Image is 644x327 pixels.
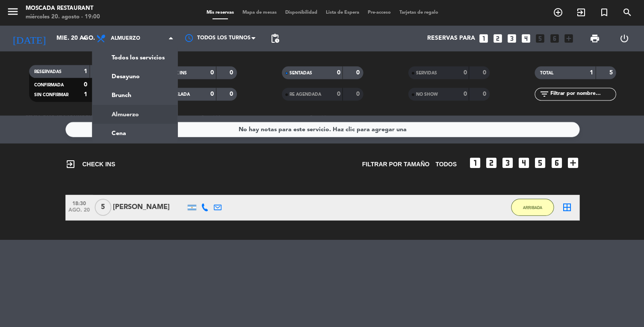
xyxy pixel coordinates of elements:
a: Todos los servicios [92,48,177,67]
i: filter_list [538,89,548,99]
i: add_circle_outline [552,7,562,18]
span: ago. 20 [68,207,90,217]
span: Pre-acceso [363,10,395,15]
span: pending_actions [269,33,280,44]
div: LOG OUT [609,26,638,51]
i: looks_two [491,33,502,44]
i: looks_one [477,33,488,44]
span: Lista de Espera [321,10,363,15]
div: miércoles 20. agosto - 19:00 [26,13,100,21]
span: CANCELADA [163,92,189,97]
span: RE AGENDADA [289,92,321,97]
a: Cena [92,124,177,142]
span: Reservas para [426,35,474,42]
span: RESERVADAS [34,70,62,74]
strong: 0 [84,82,87,88]
a: Desayuno [92,67,177,86]
i: looks_5 [534,33,545,44]
span: ARRIBADA [522,205,541,209]
i: looks_5 [532,156,546,169]
i: [DATE] [6,29,52,48]
span: print [588,33,599,44]
i: looks_6 [549,156,562,169]
i: turned_in_not [598,7,608,18]
i: exit_to_app [575,7,585,18]
span: Filtrar por tamaño [361,159,428,169]
span: TOTAL [539,71,552,75]
span: Almuerzo [110,35,140,41]
span: SERVIDAS [415,71,436,75]
span: 5 [95,198,111,215]
i: looks_two [484,156,497,169]
div: No hay notas para este servicio. Haz clic para agregar una [238,124,406,134]
i: looks_3 [500,156,514,169]
span: TODOS [434,159,456,169]
i: looks_6 [548,33,559,44]
strong: 1 [84,91,87,97]
strong: 0 [482,70,487,76]
strong: 0 [229,70,234,76]
strong: 0 [210,70,213,76]
span: Mapa de mesas [238,10,281,15]
span: SIN CONFIRMAR [34,93,68,97]
i: menu [6,5,19,18]
div: [PERSON_NAME] [112,201,185,212]
i: exit_to_app [65,159,76,169]
span: CONFIRMADA [34,83,64,87]
span: Disponibilidad [281,10,321,15]
span: 18:30 [68,197,90,207]
strong: 1 [589,70,592,76]
i: looks_3 [505,33,517,44]
span: Mis reservas [202,10,238,15]
strong: 0 [462,70,466,76]
i: power_settings_new [618,33,628,44]
strong: 0 [336,91,340,97]
strong: 1 [84,68,87,74]
a: Brunch [92,86,177,105]
span: Tarjetas de regalo [395,10,442,15]
i: border_all [561,202,571,212]
i: arrow_drop_down [80,33,90,44]
i: looks_one [467,156,481,169]
strong: 0 [356,70,361,76]
i: add_box [565,156,579,169]
i: search [621,7,631,18]
i: looks_4 [516,156,530,169]
strong: 0 [482,91,487,97]
span: SENTADAS [289,71,312,75]
strong: 0 [210,91,213,97]
button: ARRIBADA [510,198,553,215]
div: Moscada Restaurant [26,4,100,13]
i: looks_4 [520,33,531,44]
strong: 5 [608,70,613,76]
strong: 0 [336,70,340,76]
a: Almuerzo [92,105,177,124]
strong: 0 [356,91,361,97]
span: CHECK INS [65,159,115,169]
input: Filtrar por nombre... [548,89,614,99]
button: menu [6,5,19,21]
strong: 0 [229,91,234,97]
i: add_box [562,33,573,44]
span: NO SHOW [415,92,437,97]
strong: 0 [462,91,466,97]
